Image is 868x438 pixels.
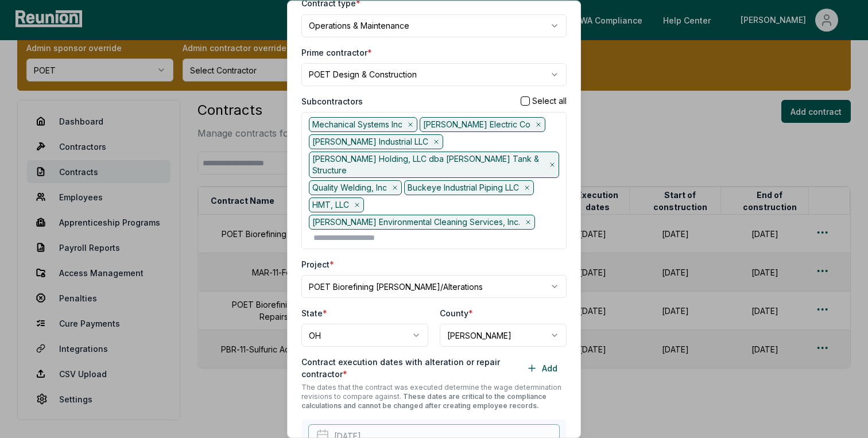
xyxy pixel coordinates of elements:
button: Add [517,357,567,380]
label: Prime contractor [301,46,372,59]
div: Mechanical Systems Inc [309,117,417,132]
div: [PERSON_NAME] Electric Co [420,117,545,132]
div: Quality Welding, Inc [309,180,402,195]
label: County [440,308,473,320]
div: [PERSON_NAME] Holding, LLC dba [PERSON_NAME] Tank & Structure [309,152,559,178]
div: [PERSON_NAME] Environmental Cleaning Services, Inc. [309,215,535,230]
label: State [301,308,327,320]
div: HMT, LLC [309,198,364,213]
label: Select all [532,98,567,106]
div: [PERSON_NAME] Industrial LLC [309,134,443,149]
label: Project [301,259,334,271]
label: Subcontractors [301,95,363,107]
span: These dates are critical to the compliance calculations and cannot be changed after creating empl... [301,393,547,410]
div: Buckeye Industrial Piping LLC [404,180,534,195]
label: Contract execution dates with alteration or repair contractor [301,356,517,381]
span: The dates that the contract was executed determine the wage determination revisions to compare ag... [301,383,561,410]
